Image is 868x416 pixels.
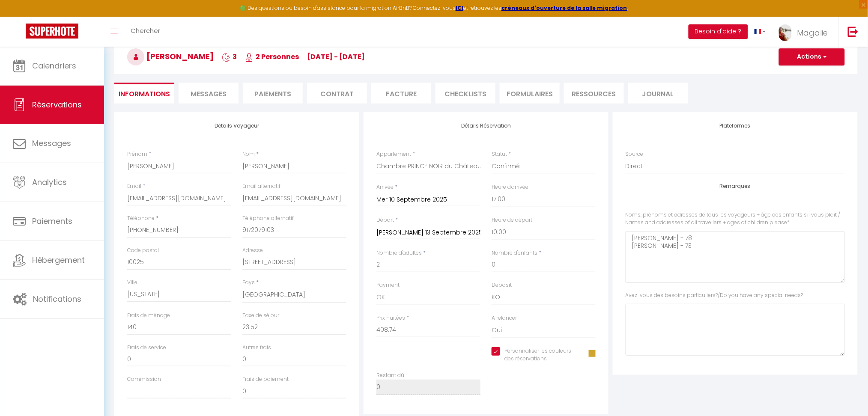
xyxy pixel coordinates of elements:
label: Email [127,182,141,190]
li: Facture [371,83,431,104]
label: Pays [242,279,255,287]
label: Code postal [127,247,159,255]
a: ... Magalie [773,17,839,47]
a: ICI [456,4,463,12]
label: Prix nuitées [376,314,405,322]
a: créneaux d'ouverture de la salle migration [501,4,627,12]
span: Messages [191,89,227,99]
label: Arrivée [376,183,394,191]
h4: Détails Voyageur [127,123,346,129]
span: Chercher [131,26,160,35]
label: Nombre d'adultes [376,249,422,257]
li: Contrat [307,83,367,104]
label: Avez-vous des besoins particuliers?/Do you have any special needs? [626,291,803,300]
label: A relancer [492,314,517,322]
li: FORMULAIRES [500,83,560,104]
img: ... [779,24,792,41]
label: Ville [127,279,137,287]
label: Prénom [127,150,147,158]
button: Ouvrir le widget de chat LiveChat [7,3,33,29]
span: Messages [32,138,71,149]
li: Paiements [243,83,303,104]
label: Email alternatif [242,182,280,190]
a: Chercher [124,17,167,47]
label: Payment [376,281,400,289]
label: Frais de service [127,344,166,352]
label: Nom [242,150,255,158]
label: Frais de ménage [127,312,170,320]
label: Nombre d'enfants [492,249,537,257]
li: Journal [628,83,688,104]
button: Actions [779,48,845,65]
label: Deposit [492,281,512,289]
label: Téléphone alternatif [242,214,294,223]
label: Heure de départ [492,216,532,224]
label: Départ [376,216,394,224]
label: Frais de paiement [242,375,289,383]
span: Paiements [32,216,72,226]
h4: Remarques [626,183,845,189]
li: Informations [114,83,174,104]
img: Super Booking [26,24,78,39]
span: 2 Personnes [245,52,299,62]
span: Magalie [797,27,828,38]
span: [PERSON_NAME] [127,51,214,62]
li: Ressources [564,83,624,104]
span: 3 [222,52,237,62]
label: Statut [492,150,507,158]
label: Noms, prénoms et adresses de tous les voyageurs + âge des enfants s'il vous plait / Names and add... [626,211,845,227]
label: Taxe de séjour [242,312,279,320]
img: logout [848,26,859,37]
label: Heure d'arrivée [492,183,528,191]
label: Appartement [376,150,411,158]
span: Notifications [33,294,81,304]
h4: Plateformes [626,123,845,129]
span: Hébergement [32,255,85,265]
h4: Détails Réservation [376,123,596,129]
label: Source [626,150,644,158]
span: [DATE] - [DATE] [307,52,365,62]
li: CHECKLISTS [435,83,495,104]
button: Besoin d'aide ? [689,24,748,39]
label: Autres frais [242,344,271,352]
span: Calendriers [32,60,76,71]
label: Commission [127,375,161,383]
span: Analytics [32,177,67,187]
label: Restant dû [376,371,404,380]
label: Adresse [242,247,263,255]
span: Réservations [32,99,82,110]
label: Téléphone [127,214,155,223]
